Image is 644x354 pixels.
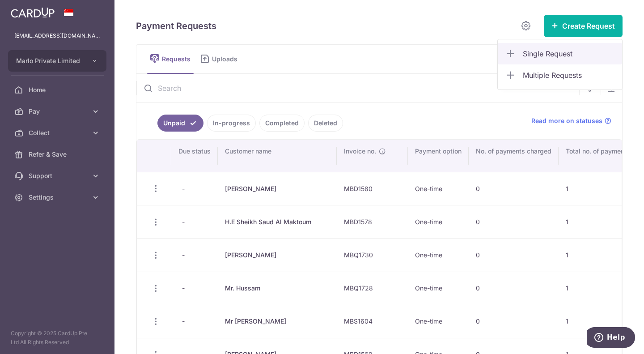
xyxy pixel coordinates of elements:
[337,305,408,338] td: MBS1604
[162,55,194,64] span: Requests
[259,115,305,132] a: Completed
[218,272,337,305] td: Mr. Hussam
[20,6,38,14] span: Help
[498,64,622,86] a: Multiple Requests
[469,238,559,271] td: 0
[559,272,637,305] td: 1
[308,115,343,132] a: Deleted
[14,31,100,40] p: [EMAIL_ADDRESS][DOMAIN_NAME]
[469,305,559,338] td: 0
[559,305,637,338] td: 1
[8,50,106,72] button: Marlo Private Limited
[337,172,408,205] td: MBD1580
[218,172,337,205] td: [PERSON_NAME]
[469,205,559,238] td: 0
[171,140,218,172] th: Due status
[178,315,188,328] span: -
[11,7,55,18] img: CardUp
[337,205,408,238] td: MBD1578
[178,249,188,261] span: -
[415,147,462,156] span: Payment option
[498,43,622,64] a: Single Request
[16,56,82,65] span: Marlo Private Limited
[566,147,630,156] span: Total no. of payments
[497,39,623,90] ul: Create Request
[544,15,623,37] button: Create Request
[29,85,88,94] span: Home
[218,140,337,172] th: Customer name
[469,172,559,205] td: 0
[587,327,635,350] iframe: Opens a widget where you can find more information
[157,115,203,132] a: Unpaid
[559,238,637,271] td: 1
[559,140,637,172] th: Total no. of payments
[337,272,408,305] td: MBQ1728
[147,45,194,73] a: Requests
[344,147,376,156] span: Invoice no.
[408,172,469,205] td: One-time
[178,216,188,228] span: -
[559,172,637,205] td: 1
[29,150,88,159] span: Refer & Save
[408,205,469,238] td: One-time
[29,107,88,116] span: Pay
[197,45,244,73] a: Uploads
[559,205,637,238] td: 1
[408,272,469,305] td: One-time
[29,193,88,202] span: Settings
[408,305,469,338] td: One-time
[218,305,337,338] td: Mr [PERSON_NAME]
[136,19,216,33] h5: Payment Requests
[531,116,611,125] a: Read more on statuses
[136,74,579,102] input: Search
[29,128,88,137] span: Collect
[476,147,551,156] span: No. of payments charged
[523,70,615,81] span: Multiple Requests
[408,140,469,172] th: Payment option
[469,272,559,305] td: 0
[178,183,188,195] span: -
[218,205,337,238] td: H.E Sheikh Saud Al Maktoum
[178,282,188,294] span: -
[218,238,337,271] td: [PERSON_NAME]
[212,55,244,64] span: Uploads
[207,115,256,132] a: In-progress
[469,140,559,172] th: No. of payments charged
[523,48,615,59] span: Single Request
[337,140,408,172] th: Invoice no.
[29,171,88,180] span: Support
[531,116,602,125] span: Read more on statuses
[408,238,469,271] td: One-time
[337,238,408,271] td: MBQ1730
